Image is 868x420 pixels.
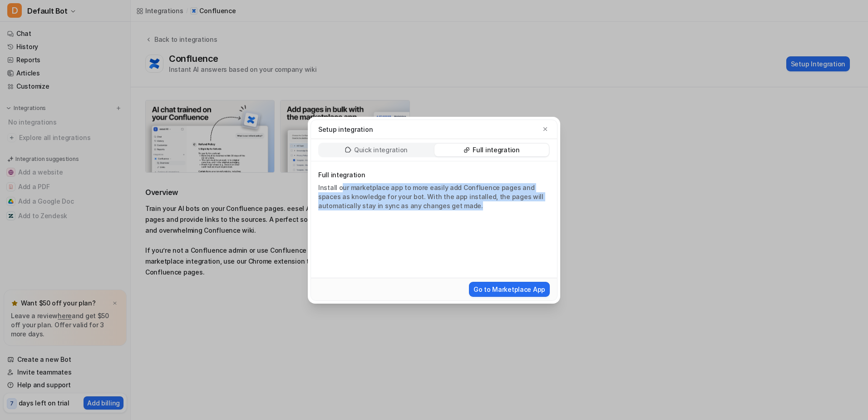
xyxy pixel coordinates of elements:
button: Go to Marketplace App [469,282,550,297]
p: Full integration [473,145,520,155]
p: Setup integration [318,125,373,134]
p: Install our marketplace app to more easily add Confluence pages and spaces as knowledge for your ... [318,183,550,210]
p: Quick integration [354,145,408,155]
p: Full integration [318,170,550,180]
